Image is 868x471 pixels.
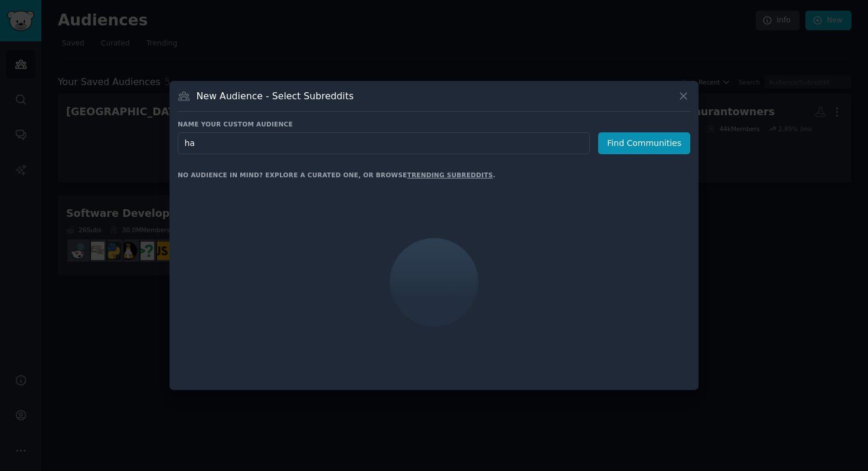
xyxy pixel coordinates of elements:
[598,132,690,154] button: Find Communities
[178,132,590,154] input: Pick a short name, like "Digital Marketers" or "Movie-Goers"
[178,171,495,179] div: No audience in mind? Explore a curated one, or browse .
[178,120,690,128] h3: Name your custom audience
[197,90,354,102] h3: New Audience - Select Subreddits
[407,171,492,178] a: trending subreddits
